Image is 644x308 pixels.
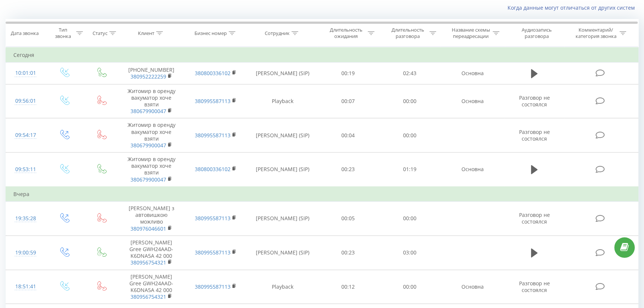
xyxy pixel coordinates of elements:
td: Вчера [6,187,638,202]
div: Тип звонка [52,27,74,39]
a: 380956754321 [131,259,166,266]
a: 380800336102 [195,70,231,77]
a: 380956754321 [131,293,166,300]
a: 380995587113 [195,132,231,139]
td: Playback [248,270,317,304]
a: 380995587113 [195,249,231,256]
div: Бизнес номер [194,30,227,36]
div: 09:56:01 [13,94,38,108]
div: Длительность ожидания [326,27,366,39]
td: [PHONE_NUMBER] [119,62,184,84]
td: [PERSON_NAME] Gree GWH24AAD-K6DNA5A 42 000 [119,235,184,270]
td: 00:00 [379,84,441,118]
a: 380679900047 [131,142,166,149]
td: 00:23 [317,235,379,270]
div: Сотрудник [265,30,290,36]
span: Разговор не состоялся [519,94,550,108]
td: 00:19 [317,62,379,84]
td: [PERSON_NAME] (SIP) [248,202,317,236]
td: Житомир в оренду вакуматор хоче взяти [119,118,184,153]
td: Основна [441,84,505,118]
span: Разговор не состоялся [519,128,550,142]
div: Длительность разговора [388,27,428,39]
div: 19:35:28 [13,211,38,226]
td: [PERSON_NAME] (SIP) [248,62,317,84]
td: 03:00 [379,235,441,270]
td: Playback [248,84,317,118]
div: Название схемы переадресации [451,27,491,39]
div: 19:00:59 [13,246,38,260]
a: 380995587113 [195,215,231,222]
div: Дата звонка [11,30,39,36]
a: 380976046601 [131,225,166,232]
td: [PERSON_NAME] (SIP) [248,235,317,270]
a: 380800336102 [195,166,231,173]
td: Житомир в оренду вакуматор хоче взяти [119,153,184,187]
td: 01:19 [379,153,441,187]
td: 00:00 [379,270,441,304]
td: 02:43 [379,62,441,84]
td: [PERSON_NAME] Gree GWH24AAD-K6DNA5A 42 000 [119,270,184,304]
td: [PERSON_NAME] (SIP) [248,118,317,153]
td: Житомир в оренду вакуматор хоче взяти [119,84,184,118]
div: Статус [93,30,107,36]
a: 380995587113 [195,97,231,105]
div: 10:01:01 [13,66,38,80]
td: 00:12 [317,270,379,304]
td: 00:04 [317,118,379,153]
span: Разговор не состоялся [519,280,550,293]
div: Комментарий/категория звонка [574,27,618,39]
td: 00:00 [379,202,441,236]
td: 00:05 [317,202,379,236]
td: Сегодня [6,48,638,62]
td: [PERSON_NAME] з автовишкою можливо [119,202,184,236]
td: Основна [441,153,505,187]
div: Аудиозапись разговора [513,27,561,39]
div: 18:51:41 [13,279,38,294]
a: 380679900047 [131,108,166,115]
td: 00:07 [317,84,379,118]
a: 380995587113 [195,283,231,290]
div: Клиент [138,30,154,36]
span: Разговор не состоялся [519,211,550,225]
a: 380679900047 [131,176,166,183]
a: 380952222259 [131,73,166,80]
div: 09:54:17 [13,128,38,142]
div: 09:53:11 [13,162,38,177]
td: Основна [441,62,505,84]
td: [PERSON_NAME] (SIP) [248,153,317,187]
td: 00:23 [317,153,379,187]
td: 00:00 [379,118,441,153]
td: Основна [441,270,505,304]
a: Когда данные могут отличаться от других систем [508,4,638,11]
